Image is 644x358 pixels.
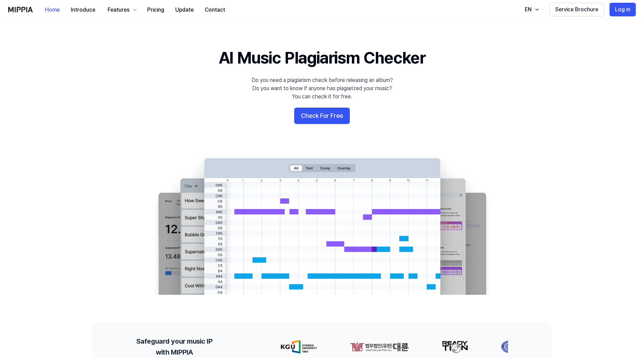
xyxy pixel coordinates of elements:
[219,46,425,69] h1: AI Music Plagiarism Checker
[136,336,213,358] h2: Safeguard your music IP with MIPPIA
[40,3,65,17] button: Home
[497,340,518,354] img: partner-logo-3
[65,3,101,17] button: Introduce
[294,108,350,124] button: Check For Free
[8,7,33,12] img: logo
[609,3,636,16] button: Log in
[438,340,464,354] img: partner-logo-2
[145,151,500,295] img: main Image
[549,3,604,16] button: Service Brochure
[170,3,199,17] button: Update
[101,3,142,17] button: Features
[251,76,393,101] div: Do you need a plagiarism check before releasing an album? Do you want to know if anyone has plagi...
[346,340,405,354] img: partner-logo-1
[40,0,65,19] a: Home
[277,340,313,354] img: partner-logo-0
[199,3,231,17] button: Contact
[518,3,544,16] button: EN
[106,6,131,14] div: Features
[523,5,533,14] div: EN
[142,3,170,17] button: Pricing
[170,0,199,19] a: Update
